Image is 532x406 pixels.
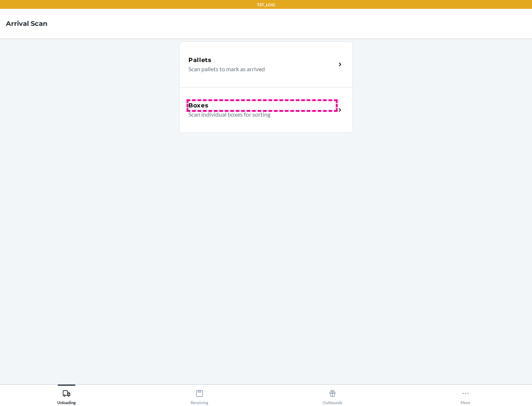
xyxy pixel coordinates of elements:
[323,386,342,405] div: Outbounds
[57,386,76,405] div: Unloading
[179,87,353,133] a: BoxesScan individual boxes for sorting
[461,386,470,405] div: More
[257,1,275,8] p: TST_LOG
[399,385,532,405] button: More
[188,65,330,73] p: Scan pallets to mark as arrived
[133,385,266,405] button: Receiving
[179,41,353,87] a: PalletsScan pallets to mark as arrived
[6,19,47,28] h4: Arrival Scan
[266,385,399,405] button: Outbounds
[188,56,212,65] h5: Pallets
[188,101,209,110] h5: Boxes
[188,110,330,119] p: Scan individual boxes for sorting
[191,386,208,405] div: Receiving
